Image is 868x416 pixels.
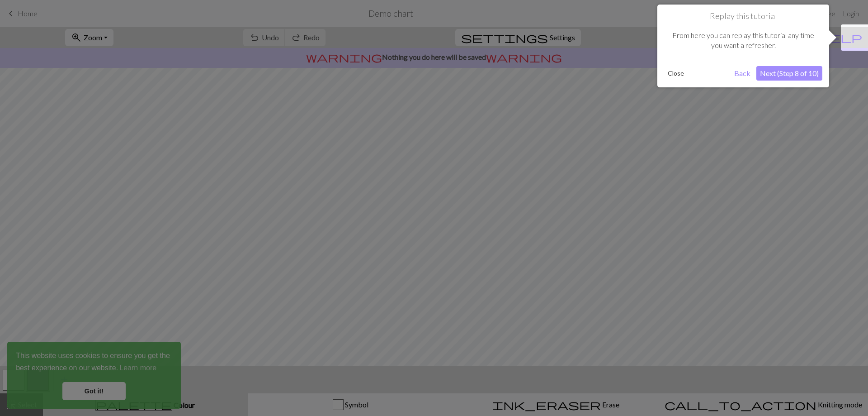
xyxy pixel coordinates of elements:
[664,67,688,80] button: Close
[664,21,822,60] div: From here you can replay this tutorial any time you want a refresher.
[731,66,754,81] button: Back
[664,11,822,21] h1: Replay this tutorial
[657,5,829,87] div: Replay this tutorial
[756,66,822,81] button: Next (Step 8 of 10)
